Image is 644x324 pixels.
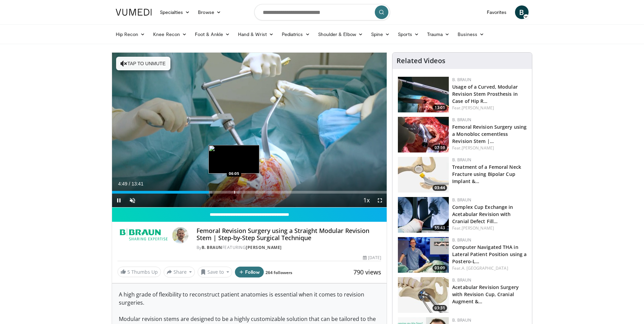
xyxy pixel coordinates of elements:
[433,305,447,311] span: 03:31
[164,267,195,277] button: Share
[235,267,264,277] button: Follow
[278,28,314,41] a: Pediatrics
[452,237,471,243] a: B. Braun
[398,237,449,273] img: 11fc43c8-c25e-4126-ac60-c8374046ba21.jpg.150x105_q85_crop-smart_upscale.jpg
[314,28,367,41] a: Shoulder & Elbow
[452,244,527,265] a: Computer Navigated THA in Lateral Patient Position using a Postero-L…
[433,225,447,231] span: 55:43
[452,265,527,271] div: Feat.
[452,105,527,111] div: Feat.
[197,227,381,242] h4: Femoral Revision Surgery using a Straight Modular Revision Stem | Step-by-Step Surgical Technique
[118,181,127,186] span: 4:49
[373,194,387,207] button: Fullscreen
[398,77,449,112] img: 3f0fddff-fdec-4e4b-bfed-b21d85259955.150x105_q85_crop-smart_upscale.jpg
[116,9,152,16] img: VuMedi Logo
[462,265,508,271] a: A. [GEOGRAPHIC_DATA]
[398,197,449,233] img: 8b64c0ca-f349-41b4-a711-37a94bb885a5.jpg.150x105_q85_crop-smart_upscale.jpg
[126,194,139,207] button: Unmute
[452,84,518,104] a: Usage of a Curved, Modular Revision Stem Prosthesis in Case of Hip R…
[265,270,292,275] a: 264 followers
[191,28,234,41] a: Foot & Ankle
[398,117,449,152] a: 07:59
[433,265,447,271] span: 03:09
[112,53,387,208] video-js: Video Player
[112,191,387,194] div: Progress Bar
[398,277,449,313] img: 44575493-eacc-451e-831c-71696420bc06.150x105_q85_crop-smart_upscale.jpg
[452,77,471,83] a: B. Braun
[117,267,161,277] a: 5 Thumbs Up
[515,5,529,19] a: B
[433,185,447,191] span: 03:44
[452,157,471,163] a: B. Braun
[483,5,511,19] a: Favorites
[452,117,471,123] a: B. Braun
[156,5,194,19] a: Specialties
[423,28,454,41] a: Trauma
[398,237,449,273] a: 03:09
[112,194,126,207] button: Pause
[112,28,149,41] a: Hip Recon
[398,157,449,193] a: 03:44
[127,269,130,275] span: 5
[254,4,390,20] input: Search topics, interventions
[234,28,278,41] a: Hand & Wrist
[397,57,445,65] h4: Related Videos
[454,28,488,41] a: Business
[398,277,449,313] a: 03:31
[462,105,494,111] a: [PERSON_NAME]
[116,57,170,70] button: Tap to unmute
[398,157,449,193] img: dd541074-bb98-4b7d-853b-83c717806bb5.jpg.150x105_q85_crop-smart_upscale.jpg
[202,245,222,250] a: B. Braun
[398,77,449,112] a: 13:01
[452,204,513,224] a: Complex Cup Exchange in Acetabular Revision with Cranial Defect Fill…
[172,227,188,244] img: Avatar
[197,245,381,251] div: By FEATURING
[452,277,471,283] a: B. Braun
[433,145,447,151] span: 07:59
[117,227,169,244] img: B. Braun
[367,28,394,41] a: Spine
[452,317,471,323] a: B. Braun
[452,225,527,231] div: Feat.
[131,181,143,186] span: 13:41
[452,284,519,305] a: Acetabular Revision Surgery with Revision Cup, Cranial Augment &…
[208,145,259,174] img: image.jpeg
[398,117,449,152] img: 97950487-ad54-47b6-9334-a8a64355b513.150x105_q85_crop-smart_upscale.jpg
[353,268,381,276] span: 790 views
[129,181,130,186] span: /
[360,194,373,207] button: Playback Rate
[398,197,449,233] a: 55:43
[452,124,527,144] a: Femoral Revision Surgery using a Monobloc cementless Revision Stem |…
[433,105,447,111] span: 13:01
[198,267,232,277] button: Save to
[394,28,423,41] a: Sports
[452,164,521,184] a: Treatment of a Femoral Neck Fracture using Bipolar Cup Implant &…
[363,255,381,261] div: [DATE]
[452,197,471,203] a: B. Braun
[194,5,225,19] a: Browse
[246,245,282,250] a: [PERSON_NAME]
[149,28,191,41] a: Knee Recon
[462,145,494,151] a: [PERSON_NAME]
[462,225,494,231] a: [PERSON_NAME]
[452,145,527,151] div: Feat.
